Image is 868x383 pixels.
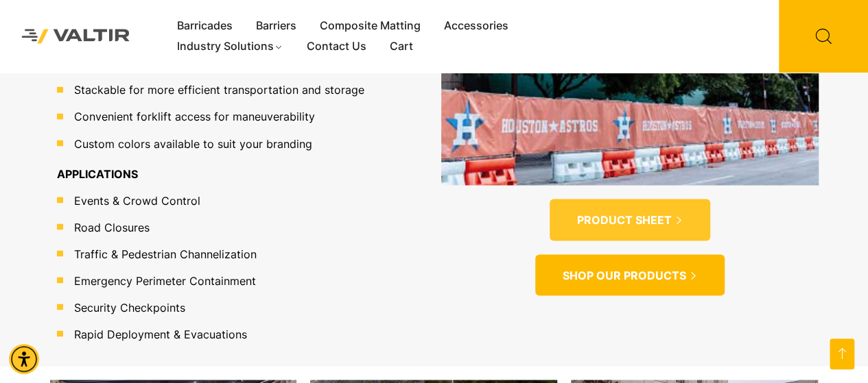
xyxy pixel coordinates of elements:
a: SHOP OUR PRODUCTS [535,254,725,296]
a: Contact Us [295,36,378,57]
span: Rapid Deployment & Evacuations [71,325,247,342]
b: APPLICATIONS [57,166,138,180]
span: Custom colors available to suit your branding [71,135,312,151]
span: Road Closures [71,219,150,235]
a: Barricades [165,16,244,36]
span: Traffic & Pedestrian Channelization [71,245,257,262]
a: Accessories [432,16,520,36]
span: Events & Crowd Control [71,192,200,208]
a: PRODUCT SHEET [550,199,710,240]
a: Composite Matting [308,16,432,36]
span: Emergency Perimeter Containment [71,272,256,288]
span: Stackable for more efficient transportation and storage [71,82,364,98]
a: Open this option [830,338,854,369]
span: PRODUCT SHEET [577,212,672,227]
div: Accessibility Menu [9,344,39,374]
a: Cart [378,36,425,57]
a: Industry Solutions [165,36,295,57]
img: Valtir Rentals [10,18,141,55]
a: Barriers [244,16,308,36]
span: Security Checkpoints [71,299,185,315]
span: SHOP OUR PRODUCTS [563,268,686,282]
span: Convenient forklift access for maneuverability [71,108,315,125]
